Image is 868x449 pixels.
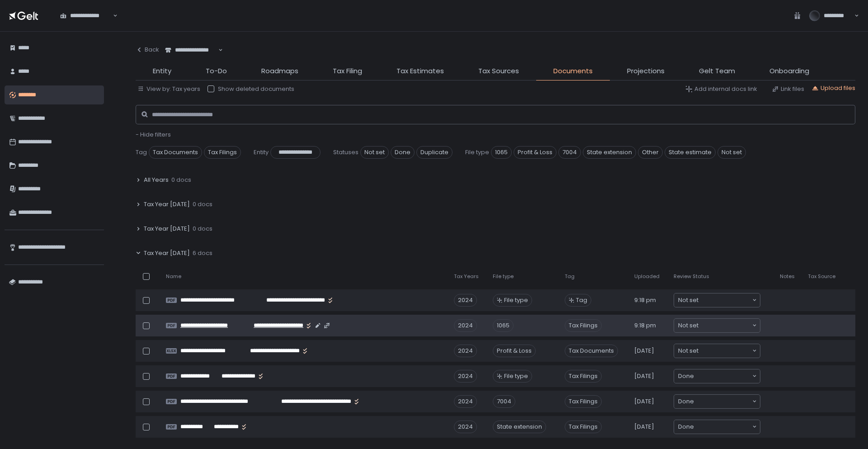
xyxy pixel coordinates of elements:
button: Upload files [811,84,855,92]
span: Done [678,397,694,406]
span: [DATE] [634,347,654,355]
div: 7004 [493,395,515,408]
div: 2024 [454,421,477,433]
div: Search for option [674,395,760,408]
input: Search for option [694,372,751,381]
input: Search for option [698,296,751,305]
span: Gelt Team [699,66,735,76]
span: Not set [678,321,698,330]
span: Tag [136,148,147,156]
span: State estimate [665,146,716,159]
button: Add internal docs link [685,85,757,93]
div: State extension [493,421,546,433]
div: Search for option [674,344,760,358]
span: Tag [565,273,575,280]
span: Tax Year [DATE] [144,200,190,208]
span: 0 docs [193,225,212,233]
span: Not set [678,346,698,355]
span: [DATE] [634,372,654,380]
div: 2024 [454,294,477,307]
span: Review Status [674,273,709,280]
span: Roadmaps [261,66,298,76]
button: Link files [772,85,804,93]
span: Duplicate [416,146,453,159]
input: Search for option [694,397,751,406]
span: Statuses [333,148,359,156]
div: Back [136,46,159,54]
span: File type [504,296,528,304]
span: Tax Filings [565,319,602,332]
span: Not set [678,296,698,305]
div: 2024 [454,319,477,332]
span: Tax Sources [478,66,519,76]
span: File type [465,148,489,156]
span: [DATE] [634,423,654,431]
span: Entity [254,148,269,156]
span: Tax Documents [149,146,202,159]
button: Back [136,41,159,59]
div: 2024 [454,395,477,408]
span: File type [504,372,528,380]
input: Search for option [694,422,751,431]
span: 1065 [491,146,512,159]
span: Tax Documents [565,345,618,357]
button: View by: Tax years [137,85,200,93]
span: Tax Source [808,273,835,280]
div: Search for option [674,293,760,307]
span: Tax Year [DATE] [144,225,190,233]
span: - Hide filters [136,130,171,139]
span: Done [391,146,415,159]
span: Tax Filings [565,395,602,408]
span: Not set [717,146,746,159]
span: Done [678,422,694,431]
div: 1065 [493,319,514,332]
input: Search for option [112,11,112,20]
span: Other [638,146,663,159]
input: Search for option [698,346,751,355]
span: File type [493,273,514,280]
span: To-Do [206,66,227,76]
div: 2024 [454,370,477,383]
span: Tax Years [454,273,479,280]
span: Onboarding [769,66,809,76]
span: Notes [780,273,795,280]
div: Search for option [54,6,118,25]
span: Tax Year [DATE] [144,249,190,257]
span: Tax Filings [565,421,602,433]
span: Not set [360,146,389,159]
span: 9:18 pm [634,321,656,330]
div: Profit & Loss [493,345,536,357]
span: All Years [144,176,169,184]
span: Tag [576,296,587,304]
span: 7004 [558,146,581,159]
input: Search for option [698,321,751,330]
div: Search for option [674,319,760,332]
span: Tax Estimates [396,66,444,76]
span: Entity [153,66,171,76]
span: Tax Filings [204,146,241,159]
span: Projections [627,66,665,76]
span: 9:18 pm [634,296,656,304]
span: 0 docs [193,200,212,208]
div: Search for option [674,369,760,383]
span: 0 docs [171,176,191,184]
span: Profit & Loss [514,146,557,159]
div: Search for option [159,41,223,60]
div: Search for option [674,420,760,434]
span: Uploaded [634,273,660,280]
span: Name [166,273,181,280]
button: - Hide filters [136,131,171,139]
span: Done [678,372,694,381]
div: 2024 [454,345,477,357]
span: Documents [553,66,593,76]
span: State extension [583,146,636,159]
span: 6 docs [193,249,212,257]
span: Tax Filing [333,66,362,76]
span: Tax Filings [565,370,602,383]
span: [DATE] [634,397,654,406]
